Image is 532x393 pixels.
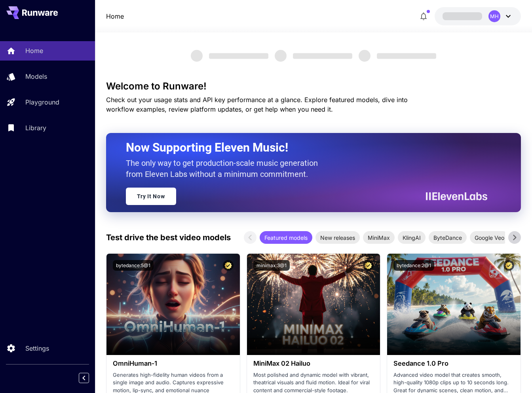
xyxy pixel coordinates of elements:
span: New releases [315,234,360,242]
h3: Welcome to Runware! [106,81,521,92]
button: Collapse sidebar [79,373,89,383]
span: ByteDance [429,234,467,242]
div: MH [488,10,500,22]
div: MiniMax [363,231,395,244]
img: alt [106,254,240,355]
button: bytedance:5@1 [113,260,154,271]
button: Certified Model – Vetted for best performance and includes a commercial license. [223,260,234,271]
p: Models [25,72,47,81]
button: MH [435,7,521,25]
h3: Seedance 1.0 Pro [393,360,514,367]
h3: OmniHuman‑1 [113,360,234,367]
p: The only way to get production-scale music generation from Eleven Labs without a minimum commitment. [126,158,324,180]
a: Home [106,11,124,21]
button: Certified Model – Vetted for best performance and includes a commercial license. [503,260,514,271]
h2: Now Supporting Eleven Music! [126,140,482,155]
img: alt [387,254,521,355]
span: Check out your usage stats and API key performance at a glance. Explore featured models, dive int... [106,96,408,113]
span: Featured models [260,234,312,242]
button: minimax:3@1 [253,260,290,271]
div: Collapse sidebar [85,371,95,385]
nav: breadcrumb [106,11,124,21]
img: alt [247,254,380,355]
p: Settings [25,344,49,353]
div: KlingAI [398,231,426,244]
button: bytedance:2@1 [393,260,434,271]
p: Test drive the best video models [106,232,231,243]
button: Certified Model – Vetted for best performance and includes a commercial license. [363,260,374,271]
p: Library [25,123,46,133]
span: MiniMax [363,234,395,242]
div: Featured models [260,231,312,244]
p: Home [25,46,43,55]
div: New releases [315,231,360,244]
p: Playground [25,97,59,107]
span: Google Veo [470,234,509,242]
a: Try It Now [126,188,176,205]
h3: MiniMax 02 Hailuo [253,360,374,367]
span: KlingAI [398,234,426,242]
div: ByteDance [429,231,467,244]
div: Google Veo [470,231,509,244]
